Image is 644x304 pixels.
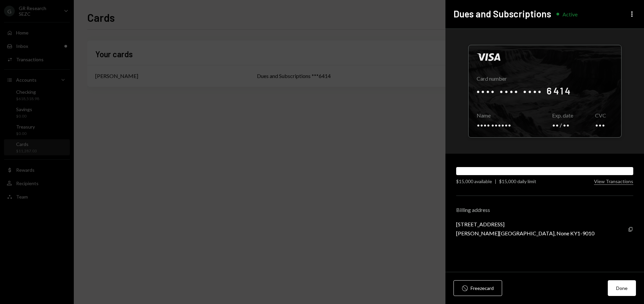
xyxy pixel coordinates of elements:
[471,285,494,292] div: Freeze card
[608,280,636,296] button: Done
[453,280,502,296] button: Freezecard
[495,178,496,185] div: |
[456,178,492,185] div: $15,000 available
[468,45,622,138] div: Click to reveal
[562,11,578,17] div: Active
[456,230,594,236] div: [PERSON_NAME][GEOGRAPHIC_DATA], None KY1-9010
[453,7,551,20] h2: Dues and Subscriptions
[499,178,536,185] div: $15,000 daily limit
[456,221,594,227] div: [STREET_ADDRESS]
[456,207,633,213] div: Billing address
[594,178,633,185] button: View Transactions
